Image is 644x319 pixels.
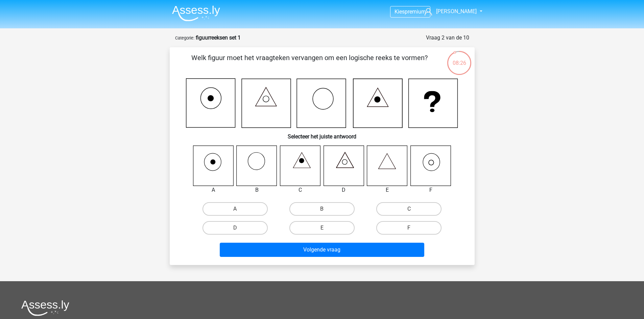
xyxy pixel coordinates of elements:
[376,202,442,216] label: C
[172,5,220,21] img: Assessly
[175,35,194,41] small: Categorie:
[21,300,69,316] img: Assessly logo
[422,7,477,16] a: [PERSON_NAME]
[231,186,282,194] div: B
[275,186,326,194] div: C
[395,8,405,15] span: Kies
[426,34,469,42] div: Vraag 2 van de 10
[181,53,438,73] p: Welk figuur moet het vraagteken vervangen om een logische reeks te vormen?
[405,186,456,194] div: F
[318,186,369,194] div: D
[202,221,268,235] label: D
[390,7,430,16] a: Kiespremium
[202,202,268,216] label: A
[405,8,426,15] span: premium
[289,221,355,235] label: E
[289,202,355,216] label: B
[220,243,424,257] button: Volgende vraag
[196,34,241,41] strong: figuurreeksen set 1
[181,128,464,140] h6: Selecteer het juiste antwoord
[376,221,442,235] label: F
[188,186,239,194] div: A
[362,186,413,194] div: E
[447,50,472,67] div: 08:26
[436,8,477,15] span: [PERSON_NAME]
